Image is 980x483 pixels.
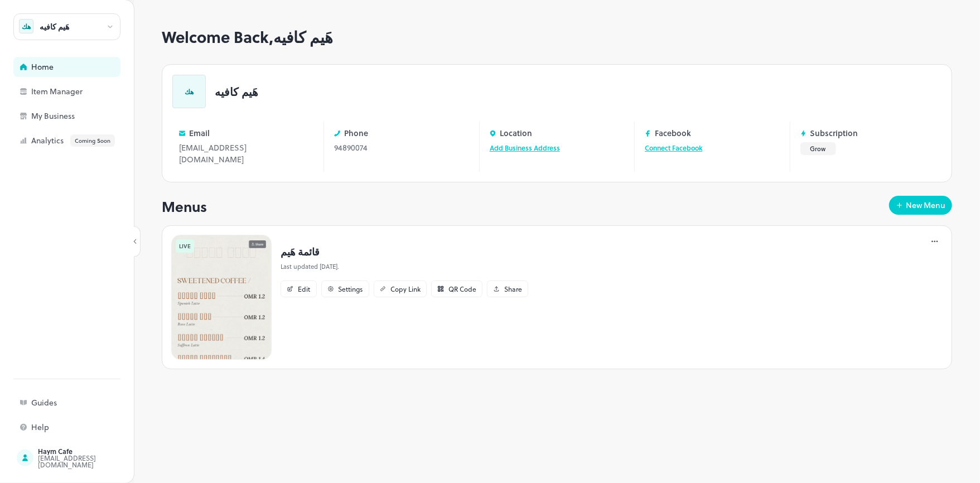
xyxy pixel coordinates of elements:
[298,286,311,292] div: Edit
[31,423,143,431] div: Help
[281,244,528,259] p: قائمة هَيم
[162,28,952,46] h1: Welcome Back, هَيم كافيه
[448,286,476,292] div: QR Code
[655,129,691,137] p: Facebook
[38,455,143,468] div: [EMAIL_ADDRESS][DOMAIN_NAME]
[31,112,143,120] div: My Business
[281,262,528,272] p: Last updated [DATE].
[38,448,143,455] div: Haym Cafe
[889,196,952,215] button: New Menu
[906,201,945,209] div: New Menu
[162,196,207,217] p: Menus
[70,134,115,147] div: Coming Soon
[176,239,194,253] div: LIVE
[215,86,258,97] p: هَيم كافيه
[490,143,560,153] a: Add Business Address
[334,142,469,153] div: 94890074
[500,129,532,137] p: Location
[390,286,421,292] div: Copy Link
[810,129,858,137] p: Subscription
[171,235,272,360] img: 17564801136989ul8gecftsr.png
[344,129,368,137] p: Phone
[31,88,143,95] div: Item Manager
[339,286,363,292] div: Settings
[504,286,522,292] div: Share
[31,399,143,407] div: Guides
[40,23,69,31] div: هَيم كافيه
[31,63,143,71] div: Home
[645,143,702,153] a: Connect Facebook
[189,129,210,137] p: Email
[179,142,313,165] div: [EMAIL_ADDRESS][DOMAIN_NAME]
[172,75,206,108] div: هك
[19,19,33,33] div: هك
[800,142,836,155] button: Grow
[31,134,143,147] div: Analytics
